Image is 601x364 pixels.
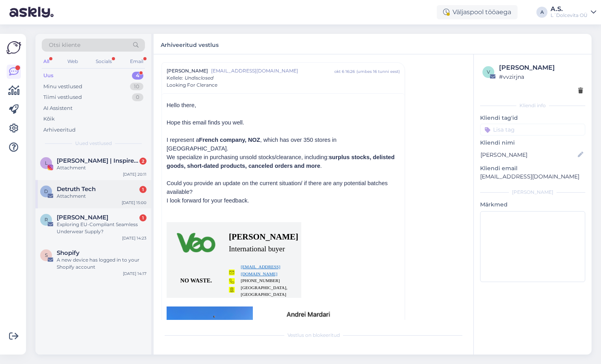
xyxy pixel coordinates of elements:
div: 1 [139,214,147,221]
label: Arhiveeritud vestlus [161,39,219,49]
div: A.S. [551,6,588,12]
span: Uued vestlused [75,140,112,147]
input: Lisa nimi [480,150,576,159]
span: Kellele : [167,75,183,81]
span: International buyer [229,245,285,253]
span: NO WASTE. [180,277,212,284]
span: L [45,160,48,166]
span: [GEOGRAPHIC_DATA], [GEOGRAPHIC_DATA] [241,285,287,297]
div: Kliendi info [480,102,585,109]
p: Kliendi tag'id [480,114,585,122]
div: [PERSON_NAME] [480,189,585,196]
span: Liis Hein | Inspireerijast elunautleja [57,157,139,164]
img: cid:image004.png@01DADF7E.69AE60C0 [229,269,235,275]
div: [DATE] 15:00 [122,200,147,206]
div: Kõik [43,115,55,123]
div: ( umbes 16 tunni eest ) [356,69,400,74]
span: Hello there, Hope this email finds you well. I represent a , which has over 350 stores in [GEOGRA... [167,102,395,204]
span: v [487,69,490,75]
div: Tiimi vestlused [43,93,82,101]
span: Otsi kliente [49,41,80,49]
div: 2 [139,158,147,165]
div: Minu vestlused [43,83,82,91]
div: A new device has logged in to your Shopify account [57,256,147,271]
p: Märkmed [480,201,585,209]
span: [PERSON_NAME] [229,232,299,241]
div: [PERSON_NAME] [499,63,583,72]
div: 4 [132,72,143,80]
div: Arhiveeritud [43,126,76,134]
p: [EMAIL_ADDRESS][DOMAIN_NAME] [480,173,585,181]
span: [EMAIL_ADDRESS][DOMAIN_NAME] [241,264,280,276]
div: 10 [130,83,143,91]
a: A.S.L´Dolcevita OÜ [551,6,596,19]
div: Email [128,56,145,67]
div: Web [66,56,80,67]
div: L´Dolcevita OÜ [551,12,588,19]
span: R [45,217,48,223]
div: Attachment [57,193,147,200]
div: [DATE] 14:23 [122,235,147,241]
input: Lisa tag [480,124,585,136]
span: Rachel [57,214,108,221]
span: [PERSON_NAME] [167,67,208,74]
div: All [42,56,51,67]
div: [DATE] 20:11 [123,171,147,177]
span: Shopify [57,249,80,256]
div: # vvzirjna [499,72,583,81]
a: [EMAIL_ADDRESS][DOMAIN_NAME] [241,263,280,277]
span: Detruth Tech [57,186,96,193]
div: [DATE] 14:17 [123,271,147,277]
div: Attachment [57,164,147,171]
p: Kliendi email [480,164,585,173]
div: Socials [94,56,113,67]
img: cid:image006.png@01DADF7E.69AE60C0 [229,278,235,284]
img: cid:image008.png@01DADF7E.69AE60C0 [229,287,235,293]
span: [EMAIL_ADDRESS][DOMAIN_NAME] [211,67,334,74]
img: cid:image002.png@01DADF7E.69AE60C0 [177,233,215,253]
div: okt 6 16:26 [334,69,355,74]
div: A [536,7,547,18]
div: 1 [139,186,147,193]
span: Looking For Clerance [167,82,217,89]
span: S [45,252,48,258]
p: Kliendi nimi [480,139,585,147]
span: Vestlus on blokeeritud [288,332,340,339]
span: Undisclosed [185,75,213,81]
div: Exploring EU-Compliant Seamless Underwear Supply? [57,221,147,235]
b: French company, NOZ [199,137,260,143]
span: [PHONE_NUMBER] [241,278,280,283]
div: Uus [43,72,54,80]
div: Väljaspool tööaega [437,5,518,19]
div: 0 [132,93,143,101]
div: AI Assistent [43,104,72,112]
span: D [44,188,48,194]
img: Askly Logo [6,40,21,55]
